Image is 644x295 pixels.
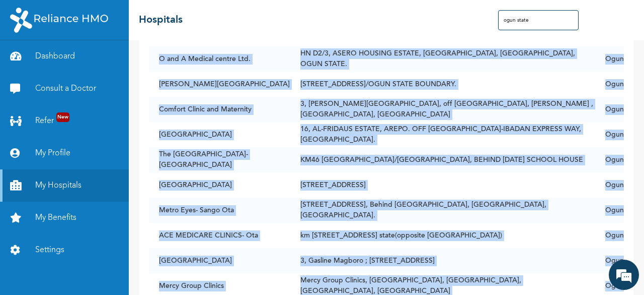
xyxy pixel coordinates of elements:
input: Search Hospitals... [498,10,579,30]
td: Ogun [595,122,624,147]
td: Comfort Clinic and Maternity [149,97,290,122]
td: Ogun [595,248,624,273]
td: Ogun [595,147,624,172]
td: [PERSON_NAME][GEOGRAPHIC_DATA] [149,72,290,97]
span: We're online! [58,94,139,196]
td: Ogun [595,172,624,198]
h2: Hospitals [139,13,183,28]
td: [STREET_ADDRESS]/OGUN STATE BOUNDARY. [290,72,595,97]
td: [GEOGRAPHIC_DATA] [149,122,290,147]
td: Ogun [595,97,624,122]
div: FAQs [99,244,192,275]
td: Ogun [595,72,624,97]
td: 3, Gasline Magboro ; [STREET_ADDRESS] [290,248,595,273]
span: New [56,112,69,122]
td: Ogun [595,223,624,248]
span: Conversation [5,262,99,269]
td: HN D2/3, ASERO HOUSING ESTATE, [GEOGRAPHIC_DATA], [GEOGRAPHIC_DATA], OGUN STATE. [290,46,595,72]
td: [STREET_ADDRESS] [290,172,595,198]
td: [GEOGRAPHIC_DATA] [149,248,290,273]
td: The [GEOGRAPHIC_DATA]-[GEOGRAPHIC_DATA] [149,147,290,172]
img: RelianceHMO's Logo [10,8,108,33]
td: [STREET_ADDRESS], Behind [GEOGRAPHIC_DATA], [GEOGRAPHIC_DATA], [GEOGRAPHIC_DATA]. [290,198,595,223]
td: KM46 [GEOGRAPHIC_DATA]/[GEOGRAPHIC_DATA], BEHIND [DATE] SCHOOL HOUSE [290,147,595,172]
td: Ogun [595,46,624,72]
td: Metro Eyes- Sango Ota [149,198,290,223]
td: 16, AL-FRIDAUS ESTATE, AREPO. OFF [GEOGRAPHIC_DATA]-IBADAN EXPRESS WAY, [GEOGRAPHIC_DATA]. [290,122,595,147]
td: O and A Medical centre Ltd. [149,46,290,72]
td: 3, [PERSON_NAME][GEOGRAPHIC_DATA], off [GEOGRAPHIC_DATA], [PERSON_NAME] , [GEOGRAPHIC_DATA], [GEO... [290,97,595,122]
div: Chat with us now [52,56,169,70]
td: km [STREET_ADDRESS] state(opposite [GEOGRAPHIC_DATA]) [290,223,595,248]
textarea: Type your message and hit 'Enter' [5,209,192,244]
td: ACE MEDICARE CLINICS- Ota [149,223,290,248]
div: Minimize live chat window [165,5,189,29]
td: Ogun [595,198,624,223]
td: [GEOGRAPHIC_DATA] [149,172,290,198]
img: d_794563401_company_1708531726252_794563401 [19,50,41,76]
